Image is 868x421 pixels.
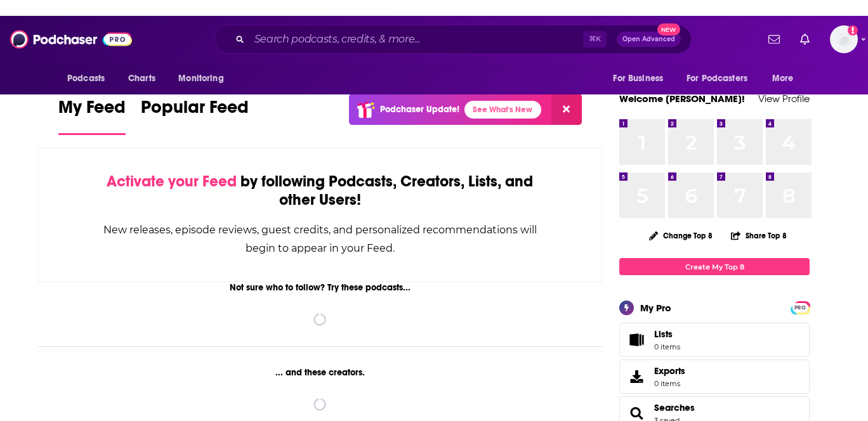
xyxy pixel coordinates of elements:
[772,70,794,87] span: More
[848,25,858,36] svg: Email not verified
[58,96,126,126] span: My Feed
[617,32,681,47] button: Open AdvancedNew
[792,302,808,312] a: PRO
[102,221,538,257] div: New releases, episode reviews, guest credits, and personalized recommendations will begin to appe...
[830,25,858,53] img: User Profile
[67,70,105,87] span: Podcasts
[102,172,538,209] div: by following Podcasts, Creators, Lists, and other Users!
[58,67,121,91] button: open menu
[654,342,680,351] span: 0 items
[120,67,163,91] a: Charts
[583,31,607,48] span: ⌘ K
[58,96,126,135] a: My Feed
[792,303,808,313] span: PRO
[178,70,223,87] span: Monitoring
[654,379,685,388] span: 0 items
[758,93,810,105] a: View Profile
[830,25,858,53] button: Show profile menu
[654,328,673,340] span: Lists
[604,67,679,91] button: open menu
[141,96,249,126] span: Popular Feed
[380,104,459,115] p: Podchaser Update!
[763,29,785,50] a: Show notifications dropdown
[654,328,680,340] span: Lists
[622,36,675,42] span: Open Advanced
[641,228,720,243] button: Change Top 8
[640,302,671,314] div: My Pro
[657,23,680,36] span: New
[763,67,810,91] button: open menu
[624,368,649,385] span: Exports
[128,70,155,87] span: Charts
[464,101,541,119] a: See What's New
[678,67,766,91] button: open menu
[687,70,747,87] span: For Podcasters
[38,367,602,378] div: ... and these creators.
[619,258,810,275] a: Create My Top 8
[141,96,249,135] a: Popular Feed
[619,359,810,394] a: Exports
[619,323,810,357] a: Lists
[169,67,240,91] button: open menu
[830,25,858,53] span: Logged in as KaraSevenLetter
[624,331,649,349] span: Lists
[654,365,685,377] span: Exports
[795,29,815,50] a: Show notifications dropdown
[107,172,237,191] span: Activate your Feed
[654,402,695,413] a: Searches
[38,282,602,293] div: Not sure who to follow? Try these podcasts...
[613,70,663,87] span: For Business
[10,27,132,51] img: Podchaser - Follow, Share and Rate Podcasts
[214,25,692,54] div: Search podcasts, credits, & more...
[619,93,745,105] a: Welcome [PERSON_NAME]!
[249,29,583,49] input: Search podcasts, credits, & more...
[730,223,787,248] button: Share Top 8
